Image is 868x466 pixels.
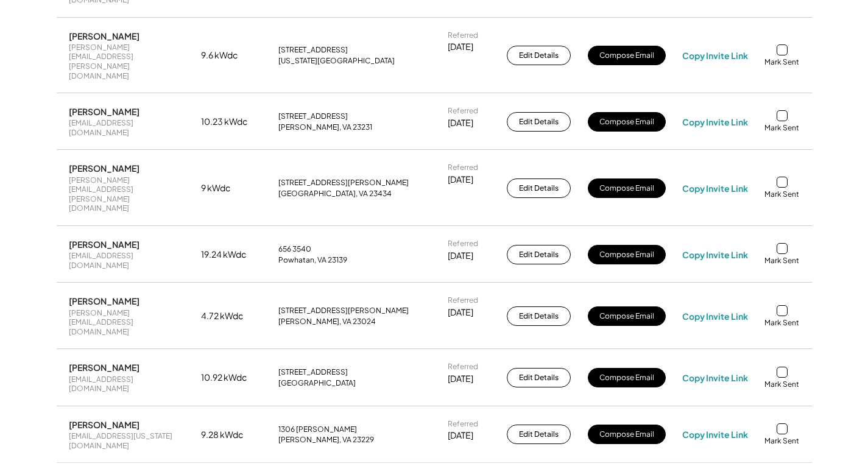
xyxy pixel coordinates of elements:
div: [PERSON_NAME][EMAIL_ADDRESS][PERSON_NAME][DOMAIN_NAME] [69,175,185,213]
button: Edit Details [507,46,571,65]
button: Compose Email [588,368,666,387]
div: Referred [448,295,478,305]
div: [STREET_ADDRESS] [278,367,348,377]
div: [PERSON_NAME], VA 23229 [278,435,374,445]
div: [US_STATE][GEOGRAPHIC_DATA] [278,56,395,66]
div: [EMAIL_ADDRESS][DOMAIN_NAME] [69,251,185,270]
div: Referred [448,419,478,429]
div: 9.28 kWdc [201,429,262,441]
div: [DATE] [448,117,473,129]
div: Mark Sent [764,436,799,446]
div: Copy Invite Link [682,116,748,127]
button: Compose Email [588,245,666,264]
div: Copy Invite Link [682,311,748,322]
div: [DATE] [448,373,473,385]
div: [STREET_ADDRESS] [278,45,348,55]
div: [PERSON_NAME], VA 23024 [278,317,376,327]
div: 9.6 kWdc [201,49,262,62]
div: [GEOGRAPHIC_DATA], VA 23434 [278,189,392,199]
div: Mark Sent [764,256,799,266]
div: Copy Invite Link [682,183,748,194]
div: Mark Sent [764,123,799,133]
div: [PERSON_NAME] [69,362,139,373]
button: Compose Email [588,178,666,198]
div: 10.23 kWdc [201,116,262,128]
div: [PERSON_NAME][EMAIL_ADDRESS][DOMAIN_NAME] [69,308,185,337]
div: [EMAIL_ADDRESS][US_STATE][DOMAIN_NAME] [69,431,185,450]
button: Edit Details [507,425,571,444]
button: Compose Email [588,306,666,326]
button: Edit Details [507,306,571,326]
div: 19.24 kWdc [201,249,262,261]
div: [PERSON_NAME] [69,419,139,430]
div: Copy Invite Link [682,429,748,440]
div: [PERSON_NAME] [69,106,139,117]
div: Copy Invite Link [682,50,748,61]
div: 9 kWdc [201,182,262,194]
button: Compose Email [588,46,666,65]
div: Referred [448,362,478,372]
div: [PERSON_NAME] [69,239,139,250]
div: Copy Invite Link [682,372,748,383]
div: Mark Sent [764,57,799,67]
div: Referred [448,163,478,172]
div: [EMAIL_ADDRESS][DOMAIN_NAME] [69,375,185,394]
div: [DATE] [448,41,473,53]
button: Compose Email [588,112,666,132]
div: [PERSON_NAME] [69,163,139,174]
div: [DATE] [448,429,473,442]
div: 10.92 kWdc [201,372,262,384]
div: [STREET_ADDRESS][PERSON_NAME] [278,178,409,188]
div: [DATE] [448,174,473,186]
div: [PERSON_NAME], VA 23231 [278,122,372,132]
div: 656 3540 [278,244,311,254]
div: [EMAIL_ADDRESS][DOMAIN_NAME] [69,118,185,137]
button: Edit Details [507,245,571,264]
div: [PERSON_NAME][EMAIL_ADDRESS][PERSON_NAME][DOMAIN_NAME] [69,43,185,80]
div: [PERSON_NAME] [69,30,139,41]
div: 4.72 kWdc [201,310,262,322]
div: [STREET_ADDRESS][PERSON_NAME] [278,306,409,316]
button: Edit Details [507,178,571,198]
div: [STREET_ADDRESS] [278,111,348,121]
div: [DATE] [448,306,473,319]
div: [DATE] [448,250,473,262]
div: [GEOGRAPHIC_DATA] [278,378,356,388]
div: Referred [448,30,478,40]
div: Mark Sent [764,318,799,328]
div: Mark Sent [764,189,799,199]
div: [PERSON_NAME] [69,295,139,306]
div: Referred [448,106,478,116]
div: Referred [448,239,478,249]
button: Compose Email [588,425,666,444]
div: Mark Sent [764,380,799,389]
button: Edit Details [507,112,571,132]
div: 1306 [PERSON_NAME] [278,425,357,434]
button: Edit Details [507,368,571,387]
div: Copy Invite Link [682,249,748,260]
div: Powhatan, VA 23139 [278,255,347,265]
